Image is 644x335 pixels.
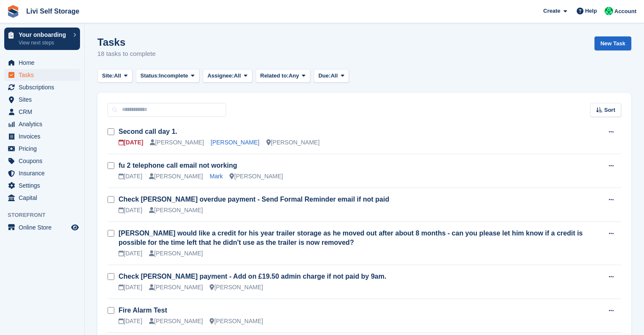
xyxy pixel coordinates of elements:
[23,4,83,18] a: Livi Self Storage
[19,130,69,142] span: Invoices
[266,138,320,147] div: [PERSON_NAME]
[4,94,80,105] a: menu
[19,57,69,69] span: Home
[19,81,69,93] span: Subscriptions
[8,211,84,219] span: Storefront
[604,106,615,114] span: Sort
[229,172,283,181] div: [PERSON_NAME]
[19,167,69,179] span: Insurance
[19,192,69,204] span: Capital
[19,221,69,233] span: Online Store
[260,72,289,80] span: Related to:
[234,72,241,80] span: All
[150,138,204,147] div: [PERSON_NAME]
[211,139,260,146] a: [PERSON_NAME]
[119,249,142,258] div: [DATE]
[97,69,133,83] button: Site: All
[70,222,80,233] a: Preview store
[19,69,69,81] span: Tasks
[19,39,69,47] p: View next steps
[149,283,203,292] div: [PERSON_NAME]
[4,106,80,118] a: menu
[4,167,80,179] a: menu
[4,192,80,204] a: menu
[119,230,583,246] a: [PERSON_NAME] would like a credit for his year trailer storage as he moved out after about 8 mont...
[318,72,331,80] span: Due:
[4,155,80,167] a: menu
[159,72,188,80] span: Incomplete
[210,173,223,180] a: Mark
[203,69,252,83] button: Assignee: All
[119,128,177,135] a: Second call day 1.
[4,69,80,81] a: menu
[136,69,199,83] button: Status: Incomplete
[614,7,636,16] span: Account
[149,317,203,326] div: [PERSON_NAME]
[207,72,234,80] span: Assignee:
[19,118,69,130] span: Analytics
[119,196,389,203] a: Check [PERSON_NAME] overdue payment - Send Formal Reminder email if not paid
[7,5,19,18] img: stora-icon-8386f47178a22dfd0bd8f6a31ec36ba5ce8667c1dd55bd0f319d3a0aa187defe.svg
[19,32,69,38] p: Your onboarding
[102,72,114,80] span: Site:
[119,138,143,147] div: [DATE]
[331,72,338,80] span: All
[543,7,560,15] span: Create
[119,172,142,181] div: [DATE]
[149,249,203,258] div: [PERSON_NAME]
[119,307,167,314] a: Fire Alarm Test
[141,72,159,80] span: Status:
[4,221,80,233] a: menu
[210,317,263,326] div: [PERSON_NAME]
[119,162,237,169] a: fu 2 telephone call email not working
[97,49,156,59] p: 18 tasks to complete
[19,180,69,191] span: Settings
[149,172,203,181] div: [PERSON_NAME]
[119,273,386,280] a: Check [PERSON_NAME] payment - Add on £19.50 admin charge if not paid by 9am.
[119,317,142,326] div: [DATE]
[4,81,80,93] a: menu
[119,206,142,215] div: [DATE]
[19,106,69,118] span: CRM
[19,94,69,105] span: Sites
[4,118,80,130] a: menu
[19,155,69,167] span: Coupons
[114,72,121,80] span: All
[4,57,80,69] a: menu
[289,72,299,80] span: Any
[4,180,80,191] a: menu
[594,36,631,50] a: New Task
[210,283,263,292] div: [PERSON_NAME]
[4,28,80,50] a: Your onboarding View next steps
[97,36,156,48] h1: Tasks
[119,283,142,292] div: [DATE]
[256,69,310,83] button: Related to: Any
[605,7,613,15] img: Joe Robertson
[149,206,203,215] div: [PERSON_NAME]
[4,143,80,155] a: menu
[4,130,80,142] a: menu
[19,143,69,155] span: Pricing
[314,69,349,83] button: Due: All
[585,7,597,15] span: Help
